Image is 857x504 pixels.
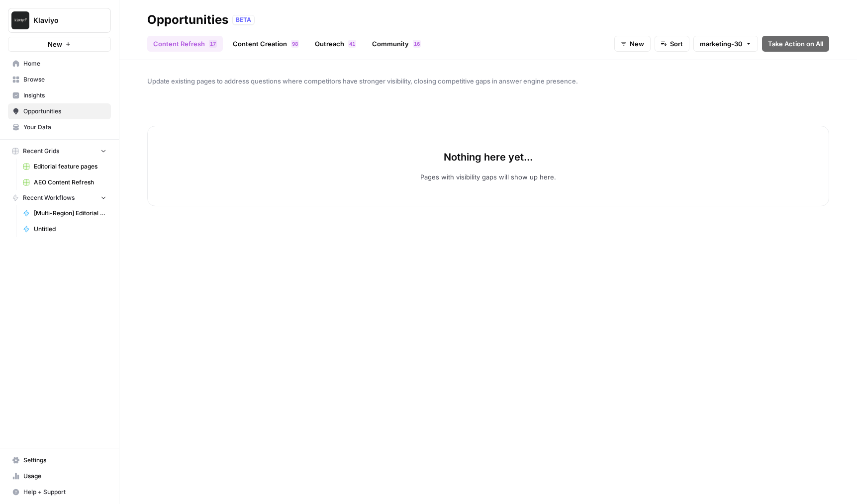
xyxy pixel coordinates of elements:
[147,36,223,52] a: Content Refresh17
[34,162,106,171] span: Editorial feature pages
[8,87,111,103] a: Insights
[768,39,823,49] span: Take Action on All
[23,488,106,497] span: Help + Support
[8,37,111,52] button: New
[33,15,94,25] span: Klaviyo
[655,36,689,52] button: Sort
[34,225,106,234] span: Untitled
[417,40,420,48] span: 6
[147,12,228,28] div: Opportunities
[23,75,106,84] span: Browse
[11,11,29,29] img: Klaviyo Logo
[23,193,75,202] span: Recent Workflows
[413,40,421,48] div: 16
[295,40,298,48] span: 8
[34,178,106,187] span: AEO Content Refresh
[670,39,683,49] span: Sort
[23,456,106,465] span: Settings
[8,468,111,484] a: Usage
[8,56,111,72] a: Home
[352,40,355,48] span: 1
[762,36,829,52] button: Take Action on All
[23,91,106,100] span: Insights
[18,174,111,190] a: AEO Content Refresh
[420,172,556,182] p: Pages with visibility gaps will show up here.
[232,15,255,25] div: BETA
[8,8,111,33] button: Workspace: Klaviyo
[18,159,111,174] a: Editorial feature pages
[227,36,305,52] a: Content Creation98
[18,221,111,237] a: Untitled
[700,39,743,49] span: marketing-30
[23,107,106,116] span: Opportunities
[23,123,106,132] span: Your Data
[444,150,533,164] p: Nothing here yet...
[8,144,111,159] button: Recent Grids
[18,205,111,221] a: [Multi-Region] Editorial feature page
[291,40,299,48] div: 98
[23,147,59,156] span: Recent Grids
[414,40,417,48] span: 1
[693,36,758,52] button: marketing-30
[8,484,111,500] button: Help + Support
[23,472,106,481] span: Usage
[292,40,295,48] span: 9
[366,36,427,52] a: Community16
[348,40,356,48] div: 41
[349,40,352,48] span: 4
[614,36,651,52] button: New
[309,36,362,52] a: Outreach41
[8,72,111,87] a: Browse
[23,59,106,68] span: Home
[147,76,829,86] span: Update existing pages to address questions where competitors have stronger visibility, closing co...
[210,40,213,48] span: 1
[213,40,216,48] span: 7
[34,209,106,218] span: [Multi-Region] Editorial feature page
[8,103,111,119] a: Opportunities
[48,39,62,49] span: New
[209,40,217,48] div: 17
[8,119,111,135] a: Your Data
[630,39,644,49] span: New
[8,190,111,205] button: Recent Workflows
[8,452,111,468] a: Settings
